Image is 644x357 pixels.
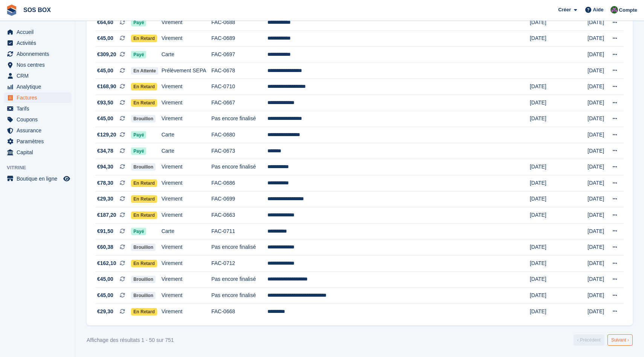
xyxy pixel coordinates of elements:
span: €94,30 [97,163,113,171]
span: €309,20 [97,51,116,58]
span: €64,60 [97,18,113,26]
td: Pas encore finalisé [211,271,267,288]
td: [DATE] [588,239,606,256]
td: Virement [162,288,211,304]
span: Paramètres [17,136,62,147]
td: Virement [162,207,211,224]
td: [DATE] [588,288,606,304]
span: En retard [131,83,157,90]
a: menu [4,27,71,37]
td: [DATE] [588,143,606,159]
td: Pas encore finalisé [211,239,267,256]
td: Carte [162,223,211,239]
span: En retard [131,195,157,203]
td: Virement [162,191,211,207]
td: FAC-0688 [211,15,267,31]
a: menu [4,38,71,48]
span: En retard [131,211,157,219]
td: FAC-0663 [211,207,267,224]
span: €78,30 [97,179,113,187]
span: En attente [131,67,158,75]
img: ALEXANDRE SOUBIRA [610,6,618,14]
td: FAC-0710 [211,79,267,95]
td: [DATE] [530,288,588,304]
span: €45,00 [97,291,113,299]
span: Payé [131,228,146,235]
span: Nos centres [17,60,62,70]
td: Virement [162,239,211,256]
a: SOS BOX [20,4,54,16]
span: CRM [17,70,62,81]
span: €45,00 [97,275,113,283]
td: [DATE] [588,303,606,319]
span: En retard [131,260,157,267]
td: FAC-0686 [211,175,267,192]
span: Payé [131,19,146,26]
td: Virement [162,303,211,319]
a: menu [4,114,71,125]
td: [DATE] [588,159,606,175]
td: [DATE] [530,95,588,111]
div: Affichage des résultats 1 - 50 sur 751 [87,336,174,344]
span: €60,38 [97,243,113,251]
td: [DATE] [530,31,588,47]
td: Virement [162,95,211,111]
td: FAC-0667 [211,95,267,111]
td: Virement [162,271,211,288]
td: FAC-0678 [211,63,267,79]
span: Créer [558,6,571,14]
span: €93,50 [97,99,113,107]
td: [DATE] [588,207,606,224]
span: €45,00 [97,115,113,123]
td: [DATE] [588,63,606,79]
span: Factures [17,92,62,103]
td: [DATE] [588,15,606,31]
td: Carte [162,127,211,143]
span: €45,00 [97,67,113,75]
td: [DATE] [530,159,588,175]
td: Virement [162,159,211,175]
td: [DATE] [588,191,606,207]
td: [DATE] [588,111,606,127]
td: [DATE] [530,175,588,192]
a: menu [4,49,71,59]
td: Virement [162,111,211,127]
a: menu [4,125,71,136]
td: Carte [162,47,211,63]
a: menu [4,60,71,70]
span: Payé [131,131,146,139]
td: FAC-0680 [211,127,267,143]
td: [DATE] [588,271,606,288]
span: €29,30 [97,308,113,316]
span: Brouillon [131,244,156,251]
span: Vitrine [7,164,75,172]
span: Brouillon [131,276,156,283]
td: [DATE] [530,256,588,272]
span: Coupons [17,114,62,125]
td: FAC-0689 [211,31,267,47]
td: Virement [162,256,211,272]
span: Activités [17,38,62,48]
td: [DATE] [588,127,606,143]
td: [DATE] [530,207,588,224]
span: Brouillon [131,115,156,123]
td: [DATE] [588,175,606,192]
span: €129,20 [97,131,116,139]
span: Accueil [17,27,62,37]
td: [DATE] [588,95,606,111]
span: Payé [131,51,146,58]
span: En retard [131,99,157,107]
td: FAC-0712 [211,256,267,272]
a: menu [4,81,71,92]
td: Prélèvement SEPA [162,63,211,79]
a: Boutique d'aperçu [62,174,71,183]
span: Capital [17,147,62,158]
td: FAC-0711 [211,223,267,239]
td: [DATE] [530,303,588,319]
td: FAC-0673 [211,143,267,159]
td: [DATE] [530,271,588,288]
span: Brouillon [131,292,156,299]
span: En retard [131,35,157,42]
img: stora-icon-8386f47178a22dfd0bd8f6a31ec36ba5ce8667c1dd55bd0f319d3a0aa187defe.svg [6,5,17,16]
td: [DATE] [530,15,588,31]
